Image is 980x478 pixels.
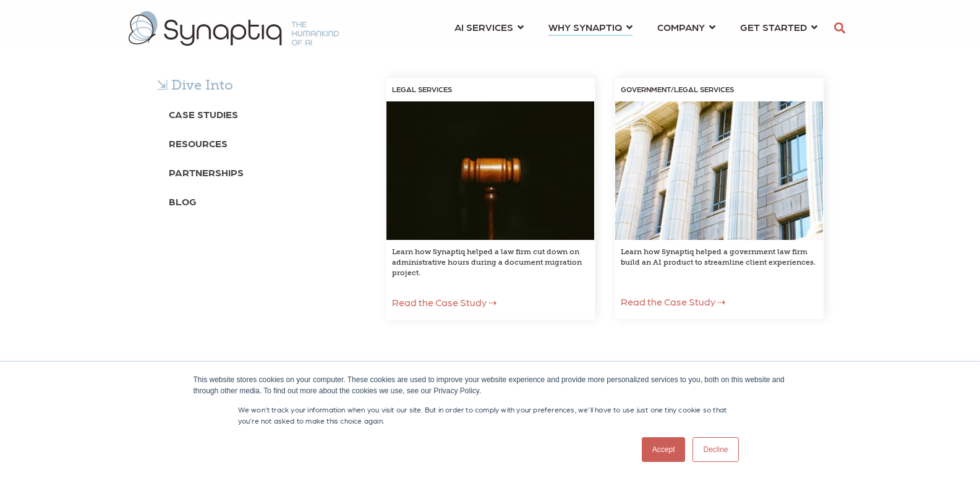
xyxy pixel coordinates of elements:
nav: menu [442,6,830,51]
span: GET STARTED [740,19,807,35]
span: COMPANY [657,19,705,35]
a: COMPANY [657,15,715,38]
a: Decline [692,437,738,462]
div: This website stores cookies on your computer. These cookies are used to improve your website expe... [194,374,787,396]
a: AI SERVICES [454,15,524,38]
img: synaptiq logo-2 [129,11,339,46]
a: GET STARTED [740,15,817,38]
span: AI SERVICES [454,19,513,35]
a: Accept [642,437,686,462]
span: WHY SYNAPTIQ [548,19,622,35]
p: We won't track your information when you visit our site. But in order to comply with your prefere... [238,404,743,426]
a: WHY SYNAPTIQ [548,15,633,38]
